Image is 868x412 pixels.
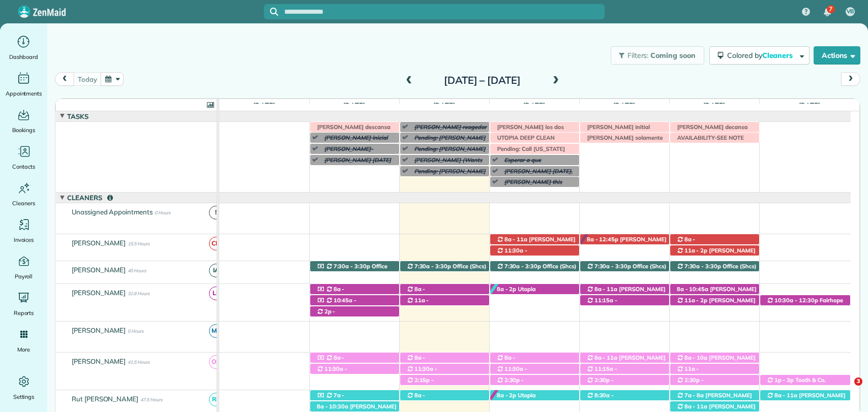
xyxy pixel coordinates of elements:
span: 11:30a - 2p [406,365,438,379]
span: 2:30p - 5p [676,376,704,391]
a: Bookings [4,107,43,135]
span: MC [209,324,223,338]
span: [PERSON_NAME] ([PHONE_NUMBER]) [496,255,560,269]
span: [PERSON_NAME] ([PHONE_NUMBER]) [676,354,756,368]
div: [STREET_ADDRESS] [400,284,489,295]
span: [PERSON_NAME] ([PHONE_NUMBER]) [316,361,375,375]
div: [STREET_ADDRESS] [580,375,669,386]
span: Pending: [PERSON_NAME] (10/21) [409,134,486,148]
span: 7 [829,5,832,13]
span: [PERSON_NAME] ([PHONE_NUMBER]) [586,286,666,300]
span: [PERSON_NAME] ([PHONE_NUMBER]) [316,293,383,307]
span: 8a - 11a [504,236,528,243]
span: LE [209,287,223,300]
span: 11a - 1:45p [406,297,429,311]
span: [PERSON_NAME] [DATE] [319,156,392,164]
span: 0 Hours [155,210,170,215]
div: 11940 [US_STATE] 181 - Fairhope, AL, 36532 [400,261,489,272]
div: [STREET_ADDRESS] [670,234,759,245]
span: [DATE] [701,101,727,109]
a: Contacts [4,143,43,172]
span: 8a - 10:45a [496,354,516,368]
span: [PERSON_NAME] [70,326,128,334]
div: [STREET_ADDRESS] [490,390,579,401]
div: [STREET_ADDRESS] [400,390,489,401]
span: [PERSON_NAME] ([PHONE_NUMBER]) [316,315,380,329]
div: [STREET_ADDRESS] [400,353,489,363]
span: [PERSON_NAME] ([PHONE_NUMBER]) [406,293,473,307]
span: [PERSON_NAME] ([PHONE_NUMBER]) [766,392,846,406]
span: Cleaners [762,51,795,60]
div: [STREET_ADDRESS] [490,245,579,256]
span: [PERSON_NAME] ([PHONE_NUMBER]) [406,361,473,375]
span: 11:30a - 2:30p [316,365,348,379]
span: [DATE] [797,101,823,109]
div: [STREET_ADDRESS] [580,295,669,306]
div: [STREET_ADDRESS] [490,284,579,295]
span: Esperar a que [PERSON_NAME] responda si podemos cambiar su cita a las 230 pm con [PERSON_NAME] [499,156,577,193]
span: [PERSON_NAME] ([PHONE_NUMBER]) [406,372,462,387]
span: 40 Hours [128,268,146,273]
span: 1p - 3p [774,376,795,384]
span: Pending: Call [US_STATE] March to confirm appointment date [492,145,565,167]
span: Office (Shcs) ([PHONE_NUMBER]) [676,263,757,277]
span: [PERSON_NAME] ([PHONE_NUMBER]) [496,361,563,375]
span: 8a - 10:30a [316,403,349,410]
span: 8a - 10a [684,354,708,361]
span: [PERSON_NAME] initial grande [582,123,650,138]
span: [DATE] [251,101,277,109]
span: 10:45a - 1:30p [316,297,357,311]
div: [STREET_ADDRESS] [310,364,399,374]
span: [PERSON_NAME] (The Verandas) [676,392,752,406]
span: Contacts [12,162,35,172]
span: 7a - 8a [316,392,345,406]
span: 41.5 Hours [128,359,149,365]
span: [PERSON_NAME] solamente puede con dos casa (Tiene una cita a las 3:15 p,) [582,134,663,156]
div: [STREET_ADDRESS] [670,284,759,295]
span: Filters: [627,51,649,60]
span: [PERSON_NAME] [70,357,128,365]
div: 11940 [US_STATE] 181 - Fairhope, AL, 36532 [670,261,759,272]
span: Pending: [PERSON_NAME] [PERSON_NAME] (Hi, Please reschedule [PERSON_NAME] for [DATE] or 7 in the ... [409,168,486,233]
div: [GEOGRAPHIC_DATA] [310,306,399,317]
span: [PERSON_NAME] ([PHONE_NUMBER]) [586,372,650,387]
span: 8:30a - 11a [586,392,614,406]
div: [STREET_ADDRESS] [580,284,669,295]
span: 8a - 11a [594,286,618,293]
span: AVAILABILITY-SEE NOTE (Deep clean availability [DATE] 8 am [DATE] 8 am [DATE] 11 am un deep clean... [672,134,755,316]
span: [PERSON_NAME] (Wants appointment [DATE] with [PERSON_NAME]) [409,156,483,178]
div: [STREET_ADDRESS] [670,401,759,412]
span: 11a - 2p [684,247,708,254]
span: Cleaners [12,198,35,208]
span: [PERSON_NAME] ([PHONE_NUMBER]) [676,297,756,311]
span: Reports [14,308,34,318]
span: [PERSON_NAME] ([PHONE_NUMBER]) [496,384,560,398]
span: [PERSON_NAME] ([PHONE_NUMBER]) [586,304,650,318]
span: [DATE] [611,101,637,109]
span: [PERSON_NAME] ([PHONE_NUMBER]) [316,304,380,318]
button: today [73,72,101,86]
div: [STREET_ADDRESS] [310,390,399,401]
span: 32.8 Hours [128,291,149,296]
div: [STREET_ADDRESS] [400,375,489,386]
span: 15.5 Hours [128,241,149,246]
span: [PERSON_NAME] [70,266,128,274]
span: 7:30a - 3:30p [684,263,722,270]
span: 7a - 8a [684,392,705,399]
span: Office (Shcs) ([PHONE_NUMBER]) [406,263,487,277]
span: 8a - 11:15a [406,392,426,406]
span: Appointments [6,88,42,99]
svg: Focus search [270,8,278,16]
span: 8a - 10:45a [676,236,696,250]
button: Colored byCleaners [709,46,810,65]
span: [PERSON_NAME] ([PHONE_NUMBER]) [316,372,380,387]
span: [PERSON_NAME] [DATE], guest checks in [DATE] [499,168,573,182]
span: [PERSON_NAME] descansa este lunes [312,123,391,138]
span: 8a - 11a [316,354,345,368]
div: [STREET_ADDRESS] [490,234,579,245]
span: Office (Shcs) ([PHONE_NUMBER]) [586,263,667,277]
span: [PERSON_NAME] ([PHONE_NUMBER]) [406,304,470,318]
span: 8a - 11:15a [406,354,426,368]
span: Utopia [PERSON_NAME] ([PHONE_NUMBER]) [496,286,552,307]
div: [STREET_ADDRESS] [400,364,489,374]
